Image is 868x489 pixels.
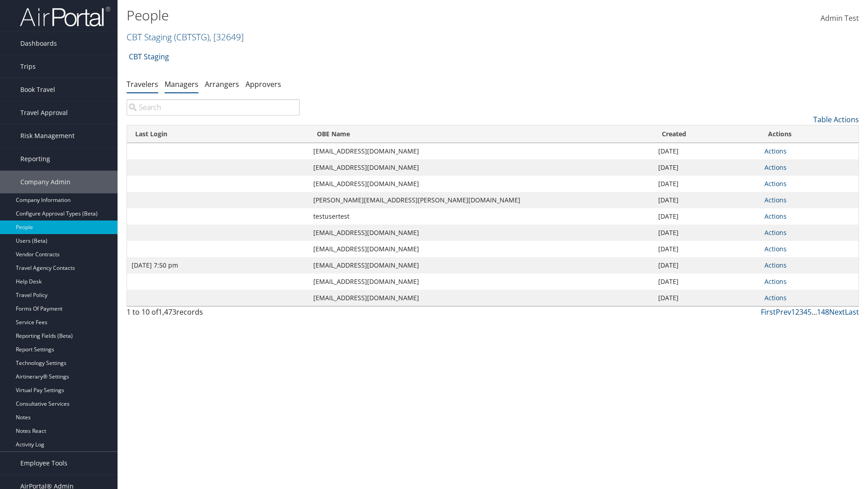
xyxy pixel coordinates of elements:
input: Search [127,99,300,115]
span: Book Travel [20,78,55,101]
span: Company Admin [20,171,71,193]
a: CBT Staging [127,31,244,43]
h1: People [127,6,615,25]
a: Actions [764,244,787,253]
a: Actions [764,196,787,204]
td: [DATE] [654,159,760,176]
a: Managers [165,79,198,89]
td: [DATE] [654,241,760,257]
a: First [761,307,776,317]
th: Created: activate to sort column ascending [654,125,760,143]
td: [DATE] [654,192,760,208]
span: … [811,307,817,317]
a: Actions [764,293,787,302]
a: Admin Test [821,5,859,33]
th: Actions [760,125,859,143]
a: Last [845,307,859,317]
td: [DATE] [654,143,760,159]
a: Approvers [245,79,281,89]
a: 4 [803,307,807,317]
td: [DATE] [654,208,760,225]
td: [DATE] [654,176,760,192]
td: [EMAIL_ADDRESS][DOMAIN_NAME] [309,159,654,176]
span: ( CBTSTG ) [174,31,209,43]
a: Travelers [127,79,158,89]
td: [DATE] 7:50 pm [127,257,309,273]
span: Admin Test [821,13,859,23]
a: Actions [764,179,787,188]
a: Next [829,307,845,317]
a: Table Actions [813,115,859,125]
span: Trips [20,55,36,78]
td: [EMAIL_ADDRESS][DOMAIN_NAME] [309,257,654,273]
a: 2 [795,307,799,317]
a: Actions [764,212,787,221]
span: Risk Management [20,125,75,147]
td: [DATE] [654,257,760,273]
th: OBE Name: activate to sort column ascending [309,125,654,143]
td: [EMAIL_ADDRESS][DOMAIN_NAME] [309,143,654,159]
a: 1 [791,307,795,317]
td: [DATE] [654,290,760,306]
a: Arrangers [205,79,239,89]
a: CBT Staging [129,48,169,66]
td: testusertest [309,208,654,225]
td: [PERSON_NAME][EMAIL_ADDRESS][PERSON_NAME][DOMAIN_NAME] [309,192,654,208]
td: [EMAIL_ADDRESS][DOMAIN_NAME] [309,176,654,192]
a: 148 [817,307,829,317]
span: 1,473 [158,307,176,317]
img: airportal-logo.png [20,6,110,27]
span: Reporting [20,148,50,170]
td: [EMAIL_ADDRESS][DOMAIN_NAME] [309,225,654,241]
a: Actions [764,228,787,237]
a: 5 [807,307,811,317]
th: Last Login: activate to sort column ascending [127,125,309,143]
a: Actions [764,163,787,172]
div: 1 to 10 of records [127,307,300,322]
a: Actions [764,277,787,286]
a: Actions [764,261,787,269]
span: Travel Approval [20,101,68,124]
td: [EMAIL_ADDRESS][DOMAIN_NAME] [309,290,654,306]
span: Dashboards [20,32,57,55]
span: Employee Tools [20,452,67,475]
a: 3 [799,307,803,317]
td: [EMAIL_ADDRESS][DOMAIN_NAME] [309,241,654,257]
span: , [ 32649 ] [209,31,244,43]
a: Actions [764,147,787,155]
td: [DATE] [654,225,760,241]
a: Prev [776,307,791,317]
td: [EMAIL_ADDRESS][DOMAIN_NAME] [309,273,654,290]
td: [DATE] [654,273,760,290]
